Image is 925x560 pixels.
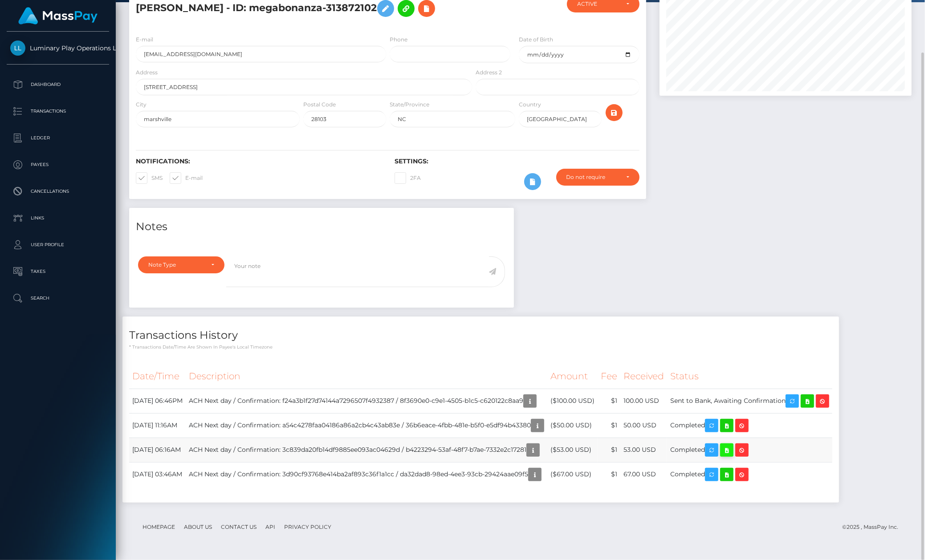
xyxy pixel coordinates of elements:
td: 50.00 USD [620,413,667,438]
td: ACH Next day / Confirmation: 3c839da20fb14df9885ee093ac04629d / b4223294-53af-48f7-b7ae-7332e2c17281 [186,438,547,462]
p: Cancellations [10,185,106,198]
td: 100.00 USD [620,389,667,413]
h6: Notifications: [136,158,381,165]
th: Date/Time [129,364,186,389]
p: Dashboard [10,78,106,91]
td: ACH Next day / Confirmation: f24a3b1f27d74144a7296507f4932387 / 8f3690e0-c9e1-4505-b1c5-c620122c8aa9 [186,389,547,413]
td: 53.00 USD [620,438,667,462]
td: Completed [667,462,832,487]
label: SMS [136,172,163,184]
div: Do not require [566,174,619,181]
label: Date of Birth [519,36,553,44]
td: $1 [598,438,620,462]
p: * Transactions date/time are shown in payee's local timezone [129,344,832,350]
div: ACTIVE [577,0,619,8]
th: Received [620,364,667,389]
img: Luminary Play Operations Limited [10,41,25,56]
p: Taxes [10,265,106,278]
label: Country [519,101,541,109]
label: City [136,101,147,109]
a: Ledger [7,127,109,149]
td: ($67.00 USD) [547,462,598,487]
td: ($53.00 USD) [547,438,598,462]
td: $1 [598,462,620,487]
th: Amount [547,364,598,389]
a: Taxes [7,260,109,283]
td: [DATE] 03:46AM [129,462,186,487]
p: User Profile [10,238,106,252]
p: Ledger [10,131,106,145]
a: Dashboard [7,73,109,96]
label: E-mail [170,172,203,184]
p: Search [10,292,106,305]
td: [DATE] 11:16AM [129,413,186,438]
p: Payees [10,158,106,171]
label: Phone [390,36,407,44]
button: Note Type [138,256,224,273]
a: Search [7,287,109,309]
th: Description [186,364,547,389]
div: © 2025 , MassPay Inc. [842,522,905,532]
td: Sent to Bank, Awaiting Confirmation [667,389,832,413]
a: About Us [180,520,216,534]
p: Transactions [10,105,106,118]
td: ACH Next day / Confirmation: a54c4278faa04186a86a2cb4c43ab83e / 36b6eace-4fbb-481e-b5f0-e5df94b43380 [186,413,547,438]
td: [DATE] 06:46PM [129,389,186,413]
a: User Profile [7,234,109,256]
label: 2FA [395,172,421,184]
label: Address 2 [476,69,502,77]
td: [DATE] 06:16AM [129,438,186,462]
a: Payees [7,154,109,176]
td: $1 [598,389,620,413]
h6: Settings: [395,158,640,165]
a: Cancellations [7,180,109,203]
td: 67.00 USD [620,462,667,487]
a: Transactions [7,100,109,122]
label: State/Province [390,101,429,109]
h4: Notes [136,219,507,235]
label: Postal Code [303,101,336,109]
a: Links [7,207,109,229]
th: Status [667,364,832,389]
td: ($100.00 USD) [547,389,598,413]
td: ($50.00 USD) [547,413,598,438]
div: Note Type [148,261,204,268]
button: Do not require [556,169,640,186]
a: Contact Us [217,520,260,534]
h4: Transactions History [129,328,832,343]
label: E-mail [136,36,153,44]
td: Completed [667,438,832,462]
th: Fee [598,364,620,389]
td: Completed [667,413,832,438]
img: MassPay Logo [18,7,98,24]
span: Luminary Play Operations Limited [7,44,109,52]
a: API [262,520,279,534]
label: Address [136,69,158,77]
td: ACH Next day / Confirmation: 3d90cf93768e414ba2af893c36f1a1cc / da32dad8-98ed-4ee3-93cb-29424aae09f5 [186,462,547,487]
p: Links [10,211,106,225]
td: $1 [598,413,620,438]
a: Privacy Policy [281,520,335,534]
a: Homepage [139,520,179,534]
